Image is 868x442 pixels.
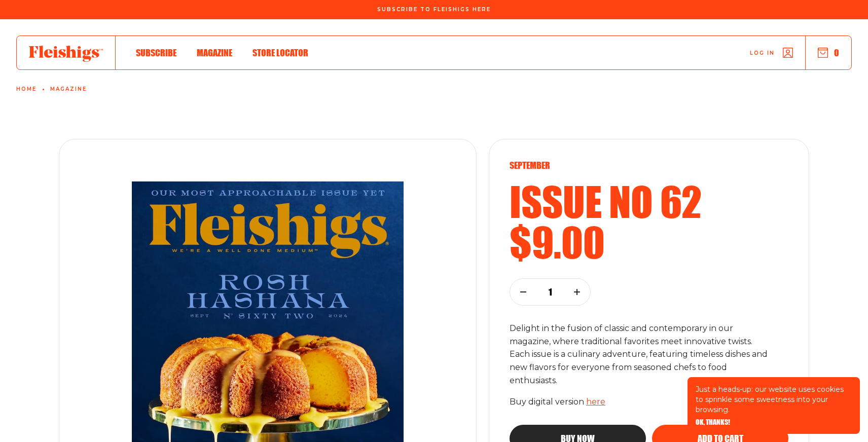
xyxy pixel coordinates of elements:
[586,397,605,407] a: here
[510,222,788,262] h2: $9.00
[750,49,775,57] span: Log in
[252,47,308,58] span: Store locator
[510,181,788,222] h2: Issue no 62
[510,160,788,171] p: September
[16,86,37,92] a: Home
[375,7,493,12] a: Subscribe To Fleishigs Here
[818,47,839,58] button: 0
[197,46,232,59] a: Magazine
[50,86,87,92] a: Magazine
[197,47,232,58] span: Magazine
[510,395,788,409] p: Buy digital version
[696,384,852,415] p: Just a heads-up: our website uses cookies to sprinkle some sweetness into your browsing.
[252,46,308,59] a: Store locator
[696,419,730,426] button: OK, THANKS!
[377,7,491,13] span: Subscribe To Fleishigs Here
[136,47,176,58] span: Subscribe
[136,46,176,59] a: Subscribe
[544,286,557,298] p: 1
[510,322,771,388] p: Delight in the fusion of classic and contemporary in our magazine, where traditional favorites me...
[750,48,793,58] a: Log in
